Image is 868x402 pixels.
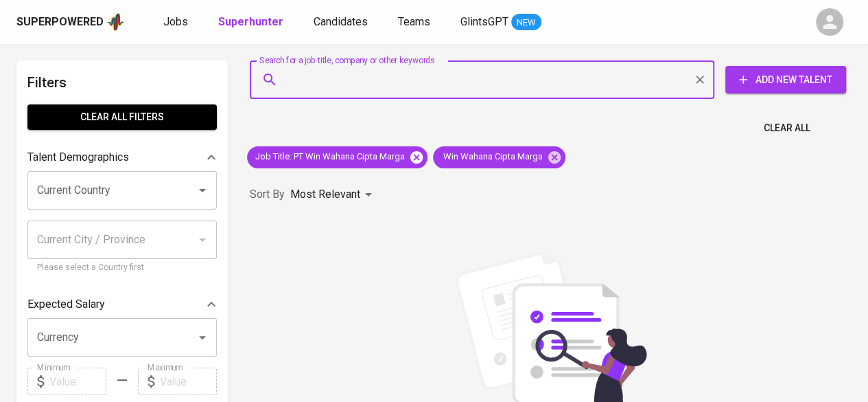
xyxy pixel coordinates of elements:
span: Jobs [163,15,188,28]
span: Clear All filters [38,109,206,126]
div: Most Relevant [290,182,377,208]
a: Superpoweredapp logo [16,12,125,32]
span: Clear All [764,120,810,137]
div: Win Wahana Cipta Marga [433,146,565,168]
input: Value [160,368,217,395]
p: Most Relevant [290,186,360,203]
p: Expected Salary [27,296,105,313]
span: GlintsGPT [460,15,508,28]
p: Sort By [250,186,285,203]
b: Superhunter [218,15,283,28]
button: Clear All filters [27,104,217,130]
img: app logo [106,12,125,32]
button: Clear All [758,115,816,141]
p: Please select a Country first [37,261,207,275]
div: Expected Salary [27,291,217,318]
span: Job Title : PT Win Wahana Cipta Marga [247,150,413,164]
a: Superhunter [218,14,286,31]
button: Clear [690,70,709,89]
span: NEW [511,16,541,30]
div: Talent Demographics [27,144,217,171]
div: Job Title: PT Win Wahana Cipta Marga [247,146,427,168]
span: Teams [398,15,430,28]
a: GlintsGPT NEW [460,14,541,31]
span: Win Wahana Cipta Marga [433,150,551,164]
a: Candidates [314,14,371,31]
div: Superpowered [16,14,104,30]
p: Talent Demographics [27,149,129,166]
span: Add New Talent [736,71,835,89]
input: Value [49,368,106,395]
h6: Filters [27,71,217,93]
a: Jobs [163,14,191,31]
button: Add New Talent [725,66,846,93]
button: Open [193,181,212,200]
span: Candidates [314,15,368,28]
button: Open [193,328,212,347]
a: Teams [398,14,433,31]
